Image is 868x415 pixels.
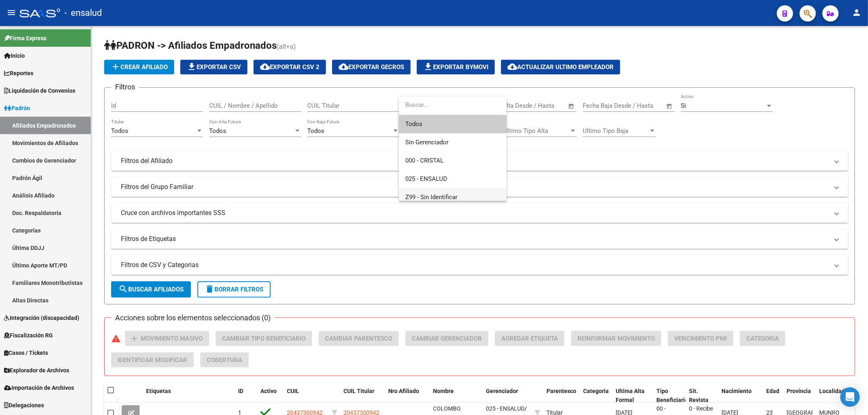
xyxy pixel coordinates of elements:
[405,175,447,183] span: 025 - ENSALUD
[399,96,503,114] input: dropdown search
[840,387,860,407] div: Open Intercom Messenger
[405,115,500,133] span: Todos
[405,193,457,201] span: Z99 - Sin Identificar
[405,157,444,164] span: 000 - CRISTAL
[405,139,448,146] span: Sin Gerenciador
